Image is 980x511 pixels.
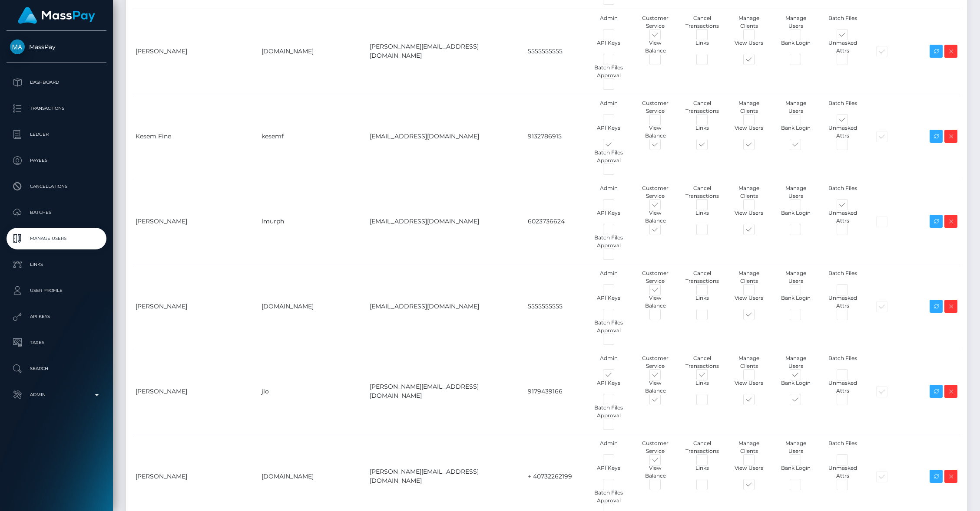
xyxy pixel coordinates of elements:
[367,264,525,349] td: [EMAIL_ADDRESS][DOMAIN_NAME]
[585,64,632,79] div: Batch Files Approval
[725,439,772,455] div: Manage Clients
[585,209,632,225] div: API Keys
[10,102,103,115] p: Transactions
[819,269,866,285] div: Batch Files
[772,464,819,480] div: Bank Login
[7,98,106,119] a: Transactions
[367,179,525,264] td: [EMAIL_ADDRESS][DOMAIN_NAME]
[725,269,772,285] div: Manage Clients
[132,94,258,179] td: Kesem Fine
[632,464,679,480] div: View Balance
[525,179,589,264] td: 6023736624
[725,464,772,480] div: View Users
[7,384,106,406] a: Admin
[819,209,866,225] div: Unmasked Attrs
[632,354,679,370] div: Customer Service
[679,464,726,480] div: Links
[7,358,106,380] a: Search
[525,349,589,434] td: 9179439166
[525,9,589,94] td: 5555555555
[10,232,103,245] p: Manage Users
[7,280,106,301] a: User Profile
[585,234,632,249] div: Batch Files Approval
[10,284,103,297] p: User Profile
[10,310,103,323] p: API Keys
[819,99,866,115] div: Batch Files
[772,294,819,310] div: Bank Login
[585,294,632,310] div: API Keys
[18,7,95,24] img: MassPay Logo
[585,379,632,395] div: API Keys
[7,150,106,171] a: Payees
[585,39,632,55] div: API Keys
[585,404,632,419] div: Batch Files Approval
[632,184,679,200] div: Customer Service
[819,439,866,455] div: Batch Files
[7,228,106,249] a: Manage Users
[819,39,866,55] div: Unmasked Attrs
[585,184,632,200] div: Admin
[132,179,258,264] td: [PERSON_NAME]
[819,14,866,30] div: Batch Files
[679,124,726,140] div: Links
[585,354,632,370] div: Admin
[772,354,819,370] div: Manage Users
[10,258,103,271] p: Links
[585,489,632,504] div: Batch Files Approval
[632,124,679,140] div: View Balance
[725,124,772,140] div: View Users
[7,124,106,145] a: Ledger
[632,14,679,30] div: Customer Service
[679,209,726,225] div: Links
[10,388,103,401] p: Admin
[725,184,772,200] div: Manage Clients
[632,99,679,115] div: Customer Service
[725,39,772,55] div: View Users
[258,264,367,349] td: [DOMAIN_NAME]
[819,379,866,395] div: Unmasked Attrs
[772,124,819,140] div: Bank Login
[632,439,679,455] div: Customer Service
[525,264,589,349] td: 5555555555
[772,14,819,30] div: Manage Users
[679,99,726,115] div: Cancel Transactions
[132,349,258,434] td: [PERSON_NAME]
[7,72,106,93] a: Dashboard
[585,439,632,455] div: Admin
[725,379,772,395] div: View Users
[772,184,819,200] div: Manage Users
[10,154,103,167] p: Payees
[772,99,819,115] div: Manage Users
[10,128,103,141] p: Ledger
[585,99,632,115] div: Admin
[367,349,525,434] td: [PERSON_NAME][EMAIL_ADDRESS][DOMAIN_NAME]
[7,176,106,197] a: Cancellations
[132,264,258,349] td: [PERSON_NAME]
[10,39,25,54] img: MassPay
[819,124,866,140] div: Unmasked Attrs
[679,439,726,455] div: Cancel Transactions
[725,99,772,115] div: Manage Clients
[585,464,632,480] div: API Keys
[725,209,772,225] div: View Users
[585,269,632,285] div: Admin
[258,179,367,264] td: lmurph
[7,202,106,223] a: Batches
[258,9,367,94] td: [DOMAIN_NAME]
[632,209,679,225] div: View Balance
[725,354,772,370] div: Manage Clients
[7,332,106,354] a: Taxes
[10,336,103,349] p: Taxes
[632,39,679,55] div: View Balance
[679,294,726,310] div: Links
[679,184,726,200] div: Cancel Transactions
[679,269,726,285] div: Cancel Transactions
[7,306,106,328] a: API Keys
[679,379,726,395] div: Links
[7,254,106,275] a: Links
[725,294,772,310] div: View Users
[772,39,819,55] div: Bank Login
[258,94,367,179] td: kesemf
[585,14,632,30] div: Admin
[772,379,819,395] div: Bank Login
